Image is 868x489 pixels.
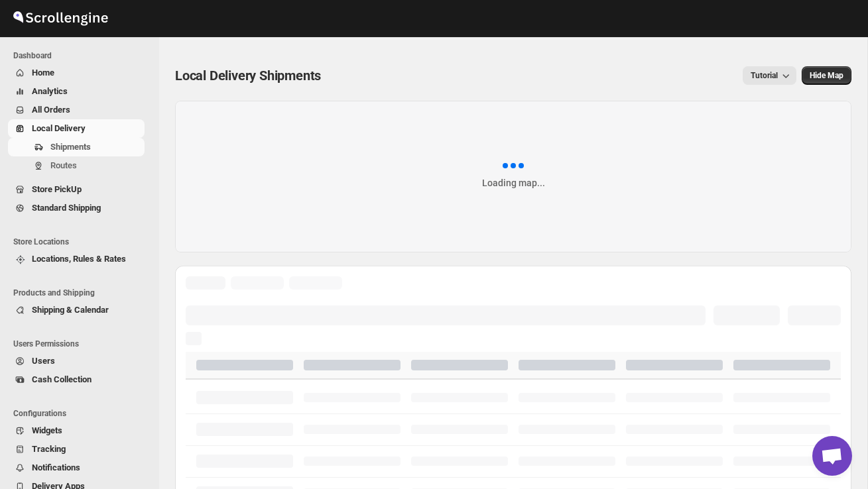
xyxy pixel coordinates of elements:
span: Local Delivery [32,123,86,133]
button: Shipments [8,138,145,156]
span: Tutorial [751,71,778,80]
div: Loading map... [482,176,545,190]
span: Hide Map [810,70,843,81]
button: Routes [8,156,145,175]
button: Home [8,64,145,82]
button: Widgets [8,421,145,440]
span: Products and Shipping [13,288,150,298]
span: Widgets [32,425,62,435]
button: Locations, Rules & Rates [8,250,145,268]
span: Shipments [50,142,91,152]
span: Dashboard [13,50,150,61]
span: Analytics [32,86,68,96]
span: Tracking [32,444,66,454]
button: Tutorial [743,66,796,85]
span: Store PickUp [32,184,82,194]
span: Local Delivery Shipments [175,68,321,83]
button: All Orders [8,101,145,119]
button: Map action label [802,66,851,85]
button: Tracking [8,440,145,459]
span: Notifications [32,462,80,472]
span: Standard Shipping [32,203,101,213]
span: All Orders [32,105,70,115]
span: Cash Collection [32,374,92,384]
span: Routes [50,160,77,170]
a: Open chat [812,436,852,476]
span: Users [32,356,55,366]
span: Shipping & Calendar [32,305,109,315]
button: Notifications [8,459,145,477]
span: Home [32,68,54,78]
button: Cash Collection [8,370,145,389]
button: Shipping & Calendar [8,301,145,319]
span: Store Locations [13,237,150,247]
button: Users [8,352,145,370]
button: Analytics [8,82,145,101]
span: Locations, Rules & Rates [32,254,126,264]
span: Users Permissions [13,339,150,349]
span: Configurations [13,408,150,419]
